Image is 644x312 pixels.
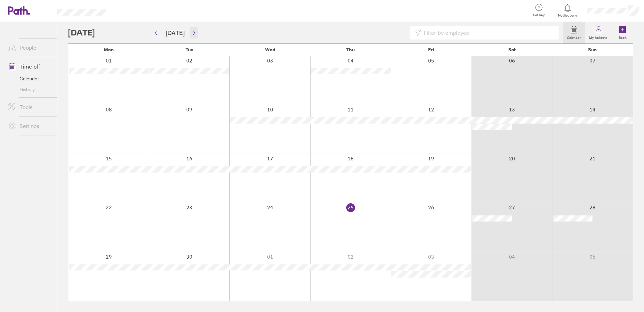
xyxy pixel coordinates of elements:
[421,26,555,39] input: Filter by employee
[3,60,57,73] a: Time off
[585,22,612,44] a: My holidays
[265,47,275,52] span: Wed
[615,34,631,40] label: Book
[3,100,57,114] a: Tools
[585,34,612,40] label: My holidays
[588,47,597,52] span: Sun
[186,47,193,52] span: Tue
[557,3,579,18] a: Notifications
[508,47,516,52] span: Sat
[3,73,57,84] a: Calendar
[104,47,114,52] span: Mon
[3,41,57,54] a: People
[563,22,585,44] a: Calendar
[3,84,57,95] a: History
[557,14,579,18] span: Notifications
[612,22,633,44] a: Book
[428,47,434,52] span: Fri
[3,119,57,133] a: Settings
[563,34,585,40] label: Calendar
[528,13,550,17] span: Get help
[160,27,190,38] button: [DATE]
[346,47,355,52] span: Thu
